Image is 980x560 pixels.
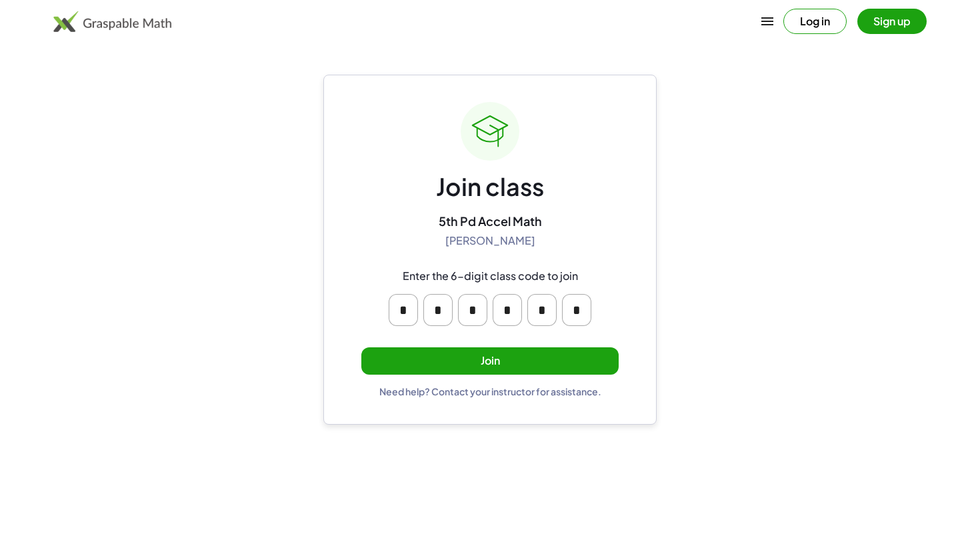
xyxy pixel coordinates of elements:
[403,269,578,283] div: Enter the 6-digit class code to join
[439,213,542,229] div: 5th Pd Accel Math
[379,385,601,397] div: Need help? Contact your instructor for assistance.
[436,171,544,203] div: Join class
[857,9,927,34] button: Sign up
[783,9,847,34] button: Log in
[361,347,619,375] button: Join
[445,234,535,248] div: [PERSON_NAME]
